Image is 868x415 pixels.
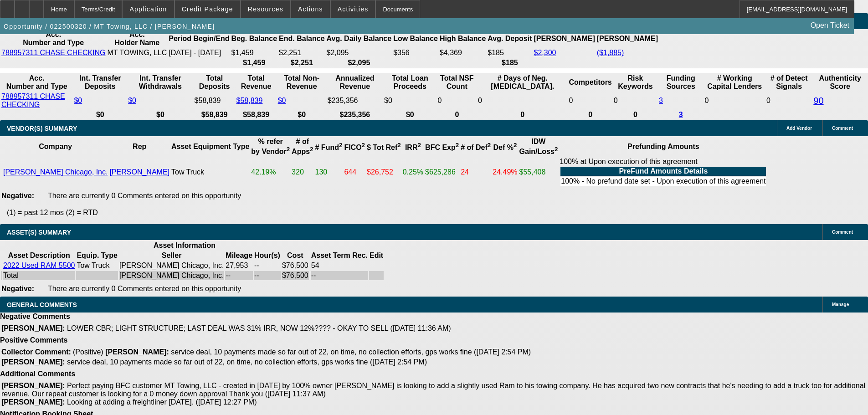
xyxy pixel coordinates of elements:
td: 24.49% [492,157,518,187]
th: $185 [487,58,532,67]
span: Actions [298,5,323,13]
th: End. Balance [278,30,325,47]
th: Int. Transfer Deposits [73,74,127,91]
th: Low Balance [393,30,438,47]
span: Resources [248,5,283,13]
a: $58,839 [236,97,263,104]
span: Comment [832,126,853,131]
sup: 2 [287,146,290,153]
td: -- [311,271,368,280]
td: $0 [384,92,436,109]
sup: 2 [514,142,517,149]
th: Sum of the Total NSF Count and Total Overdraft Fee Count from Ocrolus [437,74,477,91]
th: $0 [128,110,193,119]
td: 0.25% [402,157,424,187]
span: Add Vendor [786,126,812,131]
span: There are currently 0 Comments entered on this opportunity [48,192,241,200]
a: Open Ticket [807,18,853,33]
b: Collector Comment: [1,348,71,356]
td: Tow Truck [171,157,250,187]
button: Credit Package [175,0,240,18]
span: 0 [704,97,709,104]
td: 27,953 [225,261,253,270]
th: # of Detect Signals [766,74,812,91]
td: $185 [487,48,532,57]
b: # Fund [315,143,343,151]
td: -- [254,261,281,270]
span: Activities [338,5,369,13]
th: Avg. Daily Balance [326,30,392,47]
a: 788957311 CHASE CHECKING [1,92,65,108]
b: Company [39,143,72,150]
button: Resources [241,0,290,18]
td: $76,500 [282,261,309,270]
td: 24 [460,157,491,187]
td: $1,459 [231,48,277,57]
b: Hour(s) [254,251,280,259]
th: $58,839 [194,110,235,119]
td: -- [225,271,253,280]
th: [PERSON_NAME] [596,30,658,47]
a: 90 [813,96,823,106]
b: Seller [162,251,182,259]
b: Asset Information [154,241,216,249]
a: $0 [278,97,286,104]
a: 2022 Used RAM 5500 [3,261,75,269]
th: $0 [277,110,326,119]
th: Funding Sources [658,74,703,91]
th: Total Non-Revenue [277,74,326,91]
div: Total [3,272,75,280]
sup: 2 [456,142,459,149]
b: Asset Equipment Type [171,143,249,150]
th: High Balance [439,30,486,47]
td: [PERSON_NAME] Chicago, Inc. [119,261,224,270]
th: $235,356 [327,110,383,119]
span: Manage [832,302,849,307]
span: Looking at adding a freightliner [DATE]. ([DATE] 12:27 PM) [67,398,257,406]
b: FICO [344,143,365,151]
th: # Days of Neg. [MEDICAL_DATA]. [478,74,567,91]
b: % refer by Vendor [251,138,290,155]
th: Acc. Holder Name [107,30,168,47]
button: Actions [291,0,330,18]
th: 0 [613,110,657,119]
b: Asset Term Rec. [311,251,368,259]
a: [PERSON_NAME] Chicago, Inc. [3,168,108,176]
b: [PERSON_NAME]: [1,382,65,389]
b: [PERSON_NAME]: [1,358,65,366]
td: 0 [437,92,477,109]
th: Avg. Deposit [487,30,532,47]
sup: 2 [310,146,313,153]
td: $58,839 [194,92,235,109]
sup: 2 [555,146,558,153]
th: Authenticity Score [813,74,867,91]
td: $26,752 [366,157,401,187]
sup: 2 [488,142,491,149]
span: service deal, 10 payments made so far out of 22, on time, no collection efforts, gps works fine (... [67,358,427,366]
td: $55,408 [519,157,559,187]
th: Beg. Balance [231,30,277,47]
b: # of Def [461,143,491,151]
td: $625,286 [425,157,459,187]
td: [DATE] - [DATE] [168,48,230,57]
sup: 2 [397,142,401,149]
sup: 2 [362,142,365,149]
a: $2,300 [534,49,556,56]
th: $1,459 [231,58,277,67]
b: Asset Description [8,251,70,259]
b: Negative: [1,192,34,200]
td: 100% - No prefund date set - Upon execution of this agreement [560,177,766,186]
a: 3 [679,111,683,118]
th: Risk Keywords [613,74,657,91]
button: Application [123,0,174,18]
th: Acc. Number and Type [1,74,72,91]
th: $2,251 [278,58,325,67]
th: [PERSON_NAME] [534,30,596,47]
th: Total Loan Proceeds [384,74,436,91]
th: 0 [437,110,477,119]
div: $235,356 [328,97,382,105]
span: (Positive) [73,348,103,356]
b: BFC Exp [425,143,459,151]
b: IRR [405,143,421,151]
td: 130 [315,157,343,187]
